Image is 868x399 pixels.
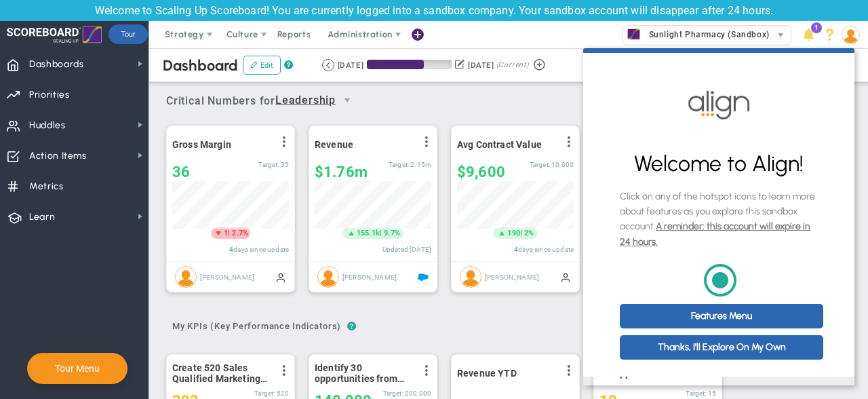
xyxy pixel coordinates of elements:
[418,271,429,282] span: Salesforce Enabled<br ></span>Sandbox: Quarterly Revenue
[328,29,392,39] span: Administration
[496,59,529,71] span: (Current)
[243,5,267,29] a: Close modal
[228,229,230,237] span: |
[317,266,339,288] img: Tom Johnson
[271,21,318,48] span: Reports
[29,203,55,231] span: Learn
[29,172,64,201] span: Metrics
[842,26,860,44] img: 208820.Person.photo
[457,368,517,379] span: Revenue YTD
[530,161,550,168] span: Target:
[258,161,279,168] span: Target:
[166,316,347,339] button: My KPIs (Key Performance Indicators)
[560,271,571,282] span: Manually Updated
[315,139,353,150] span: Revenue
[322,59,334,71] button: Go to previous period
[165,29,204,39] span: Strategy
[771,26,791,45] span: select
[229,246,233,253] span: 4
[819,21,840,48] li: Help & Frequently Asked Questions (FAQ)
[708,389,716,397] span: 15
[163,56,238,75] span: Dashboard
[367,60,452,69] div: Period Progress: 67% Day 61 of 90 with 29 remaining.
[485,273,539,280] span: [PERSON_NAME]
[551,161,574,168] span: 10,000
[243,56,281,75] button: Edit
[29,81,70,109] span: Priorities
[642,26,770,43] span: Sunlight Pharmacy (Sandbox)
[342,273,397,280] span: [PERSON_NAME]
[281,161,289,168] span: 35
[460,266,481,288] img: Katie Williams
[37,256,240,280] a: Features Menu
[224,228,228,239] span: 1
[175,266,197,288] img: Jane Wilson
[457,139,542,150] span: Avg Contract Value
[166,89,362,114] span: Critical Numbers for
[232,229,248,237] span: 2.7%
[172,139,231,150] span: Gross Margin
[200,273,254,280] span: [PERSON_NAME]
[51,362,104,375] button: Tour Menu
[507,228,519,239] span: 190
[315,164,368,180] span: $1,758,367
[520,229,522,237] span: |
[686,389,706,397] span: Target:
[37,102,235,130] h1: Welcome to Align!
[518,246,574,253] span: days since update
[811,22,822,33] span: 1
[29,50,84,79] span: Dashboards
[389,161,409,168] span: Target:
[457,164,505,180] span: $9,600
[37,287,240,311] a: Thanks, I'll Explore On My Own
[315,362,413,384] span: Identify 30 opportunities from SmithCo resulting in $200K new sales
[336,89,359,112] span: select
[275,271,286,282] span: Manually Updated
[29,111,66,140] span: Huddles
[37,141,235,202] p: Click on any of the hotspot icons to learn more about features as you explore this sandbox account.
[233,246,289,253] span: days since update
[357,228,380,239] span: 155.1k
[226,29,258,39] span: Culture
[383,389,403,397] span: Target:
[254,389,275,397] span: Target:
[798,21,819,48] li: Announcements
[468,59,494,71] div: [DATE]
[166,316,347,337] span: My KPIs (Key Performance Indicators)
[172,164,190,180] span: 36
[172,362,271,384] span: Create 520 Sales Qualified Marketing Leads
[524,229,534,237] span: 2%
[275,92,336,109] span: Leadership
[625,26,642,43] img: 33464.Company.photo
[37,172,227,199] u: A reminder: this account will expire in 24 hours.
[514,246,518,253] span: 4
[29,142,87,170] span: Action Items
[405,389,431,397] span: 200,000
[338,59,363,71] div: [DATE]
[277,389,289,397] span: 520
[382,246,431,253] span: Updated [DATE]
[410,161,431,168] span: 2,154,350
[384,229,400,237] span: 9.7%
[380,229,382,237] span: |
